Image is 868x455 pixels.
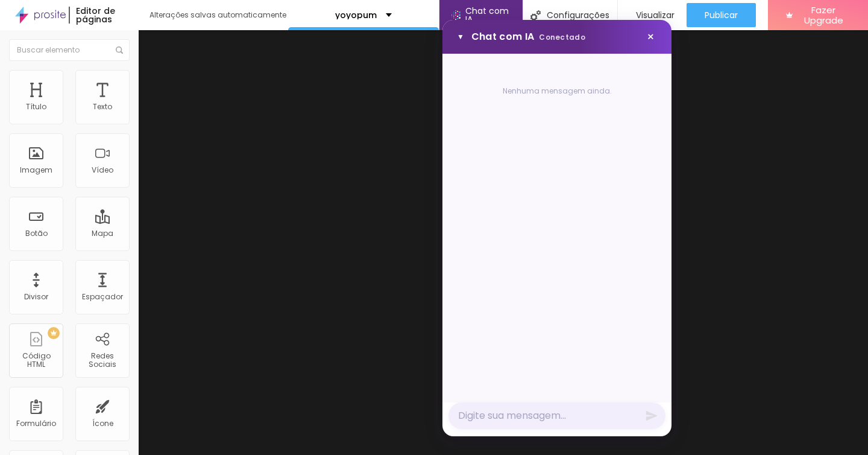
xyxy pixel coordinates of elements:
[149,11,288,19] div: Alterações salvas automaticamente
[92,229,113,238] div: Mapa
[93,103,112,111] div: Texto
[9,39,130,61] input: Buscar elemento
[642,28,659,45] button: ×
[797,5,850,26] span: Fazer Upgrade
[705,10,738,20] span: Publicar
[92,166,113,174] div: Vídeo
[20,166,52,174] div: Imagem
[457,87,657,95] div: Nenhuma mensagem ainda.
[454,30,467,43] button: ▼
[25,229,48,238] div: Botão
[645,409,658,422] button: Enviar mensagem
[539,32,585,42] span: Conectado
[69,7,138,24] div: Editor de páginas
[618,3,687,27] button: Visualizar
[12,352,60,369] div: Código HTML
[465,7,511,24] span: Chat com IA
[451,10,460,20] img: AI
[116,46,123,54] img: Icone
[687,3,756,27] button: Publicar
[139,30,868,455] iframe: Editor
[82,293,123,301] div: Espaçador
[16,419,56,428] div: Formulário
[24,293,48,301] div: Divisor
[335,11,377,19] p: yoyopum
[92,419,113,428] div: Ícone
[448,402,665,429] textarea: Mensagem
[471,32,585,42] span: Chat com IA
[26,103,46,111] div: Título
[78,352,126,369] div: Redes Sociais
[636,10,675,20] span: Visualizar
[530,10,541,21] img: Icone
